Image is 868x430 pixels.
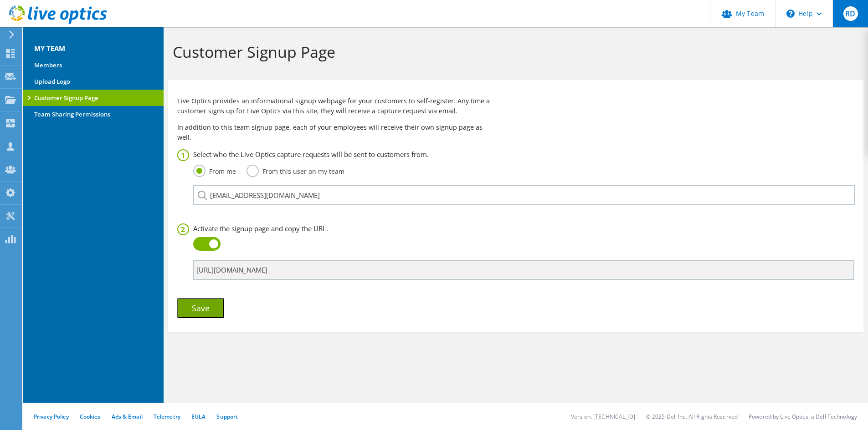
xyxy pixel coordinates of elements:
[23,106,164,122] a: Team Sharing Permissions
[193,165,236,176] label: From me
[23,90,164,106] a: Customer Signup Page
[177,122,496,142] p: In addition to this team signup page, each of your employees will receive their own signup page a...
[154,413,180,420] a: Telemetry
[786,10,795,18] svg: \n
[177,298,224,318] button: Save
[80,413,101,420] a: Cookies
[173,42,854,61] h1: Customer Signup Page
[23,34,164,53] h3: MY TEAM
[247,165,344,176] label: From this user on my team
[191,413,205,420] a: EULA
[23,57,164,73] a: Members
[216,413,238,420] a: Support
[749,413,857,420] li: Powered by Live Optics, a Dell Technology
[193,260,854,280] input: promo url here
[193,223,854,233] h3: Activate the signup page and copy the URL.
[193,149,854,159] h3: Select who the Live Optics capture requests will be sent to customers from.
[34,413,69,420] a: Privacy Policy
[571,413,635,420] li: Version: [TECHNICAL_ID]
[646,413,738,420] li: © 2025 Dell Inc. All Rights Reserved
[843,6,858,21] span: RD
[112,413,143,420] a: Ads & Email
[193,185,855,205] input: Enter user email address
[177,96,496,116] p: Live Optics provides an informational signup webpage for your customers to self-register. Any tim...
[23,73,164,90] a: Upload Logo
